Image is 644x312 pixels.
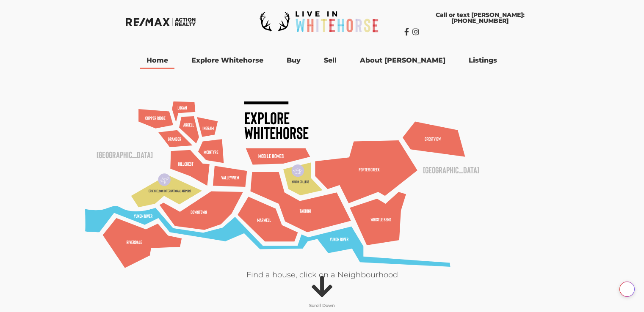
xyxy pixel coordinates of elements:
a: Listings [462,52,503,69]
text: [GEOGRAPHIC_DATA] [96,149,152,160]
a: Call or text [PERSON_NAME]: [PHONE_NUMBER] [404,8,556,28]
a: Explore Whitehorse [185,52,270,69]
nav: Menu [89,52,555,69]
span: Call or text [PERSON_NAME]: [PHONE_NUMBER] [413,12,547,24]
a: About [PERSON_NAME] [354,52,452,69]
a: Buy [280,52,307,69]
text: Mobile Homes [258,153,284,159]
text: Explore [244,107,289,128]
text: Whitehorse [244,122,308,142]
a: Home [140,52,174,69]
p: Find a house, click on a Neighbourhood [85,269,559,281]
a: Sell [318,52,343,69]
text: [GEOGRAPHIC_DATA] [423,164,479,175]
